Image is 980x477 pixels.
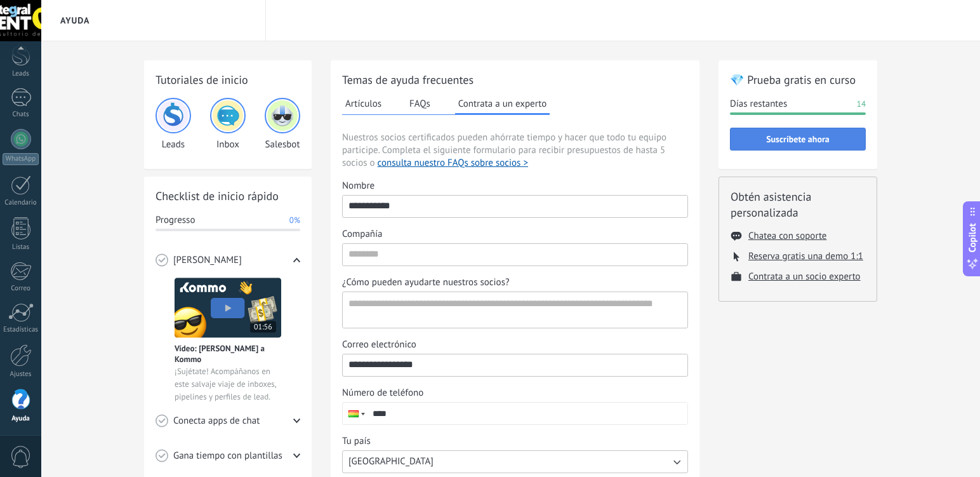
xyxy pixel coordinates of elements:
[748,271,861,283] button: Contrata a un socio experto
[175,365,281,403] span: ¡Sujétate! Acompáñanos en este salvaje viaje de inboxes, pipelines y perfiles de lead.
[730,128,866,151] button: Suscríbete ahora
[342,387,423,400] span: Número de teléfono
[3,415,39,423] div: Ayuda
[173,415,260,427] span: Conecta apps de chat
[342,276,510,289] span: ¿Cómo pueden ayudarte nuestros socios?
[748,250,863,262] button: Reserva gratis una demo 1:1
[265,98,300,151] div: Salesbot
[175,278,281,338] img: Meet video
[342,435,371,448] span: Tu país
[367,403,687,424] input: Número de teléfono
[342,72,688,88] h2: Temas de ayuda frecuentes
[3,326,39,334] div: Estadísticas
[343,292,685,328] textarea: ¿Cómo pueden ayudarte nuestros socios?
[3,70,39,78] div: Leads
[342,228,382,241] span: Compañía
[342,450,688,473] button: Tu país
[3,153,39,165] div: WhatsApp
[289,214,300,227] span: 0%
[455,94,550,115] button: Contrata a un experto
[3,199,39,207] div: Calendario
[3,243,39,252] div: Listas
[730,72,866,88] h2: 💎 Prueba gratis en curso
[343,196,687,216] input: Nombre
[343,403,367,424] div: Bolivia: + 591
[173,450,282,462] span: Gana tiempo con plantillas
[156,72,300,88] h2: Tutoriales de inicio
[731,189,865,220] h2: Obtén asistencia personalizada
[348,455,434,468] span: [GEOGRAPHIC_DATA]
[156,214,195,227] span: Progresso
[156,188,300,204] h2: Checklist de inicio rápido
[730,98,787,111] span: Días restantes
[766,135,830,144] span: Suscríbete ahora
[343,244,687,264] input: Compañía
[342,94,385,113] button: Artículos
[857,98,866,111] span: 14
[406,94,434,113] button: FAQs
[173,254,242,267] span: [PERSON_NAME]
[378,157,528,170] button: consulta nuestro FAQs sobre socios >
[156,98,191,151] div: Leads
[343,354,687,375] input: Correo electrónico
[342,131,688,170] span: Nuestros socios certificados pueden ahórrate tiempo y hacer que todo tu equipo participe. Complet...
[342,339,416,351] span: Correo electrónico
[748,230,826,242] button: Chatea con soporte
[3,370,39,379] div: Ajustes
[966,223,979,252] span: Copilot
[210,98,246,151] div: Inbox
[175,343,281,365] span: Vídeo: [PERSON_NAME] a Kommo
[3,111,39,119] div: Chats
[3,285,39,293] div: Correo
[342,180,374,192] span: Nombre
